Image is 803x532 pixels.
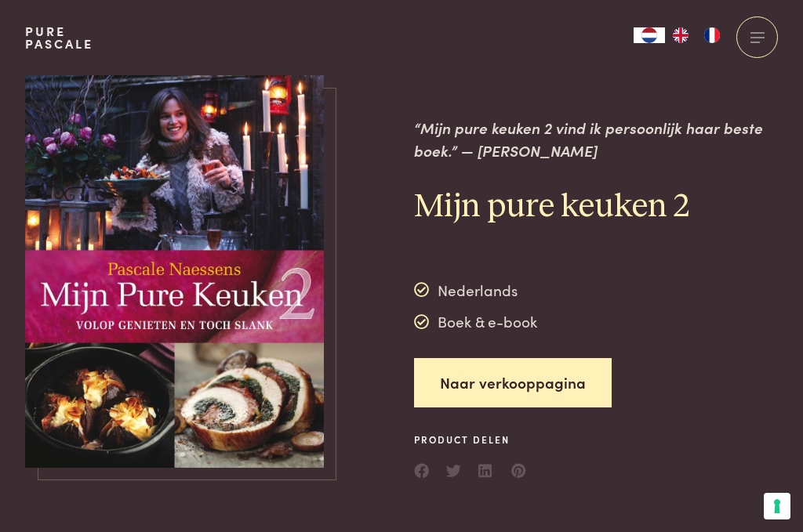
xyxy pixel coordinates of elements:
div: Language [634,27,665,43]
a: NL [634,27,665,43]
a: Naar verkooppagina [414,358,612,407]
img: https://admin.purepascale.com/wp-content/uploads/2022/11/pascale-naessens-mijn-pure-keuken-2.jpeg [25,75,325,468]
p: “Mijn pure keuken 2 vind ik persoonlijk haar beste boek.” — [PERSON_NAME] [414,117,778,161]
button: Uw voorkeuren voor toestemming voor trackingtechnologieën [764,493,790,519]
ul: Language list [665,27,728,43]
aside: Language selected: Nederlands [634,27,728,43]
span: Product delen [414,432,527,447]
a: FR [696,27,728,43]
h2: Mijn pure keuken 2 [414,186,778,228]
a: PurePascale [25,25,93,50]
div: Boek & e-book [414,310,537,334]
a: EN [665,27,696,43]
div: Nederlands [414,278,537,302]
